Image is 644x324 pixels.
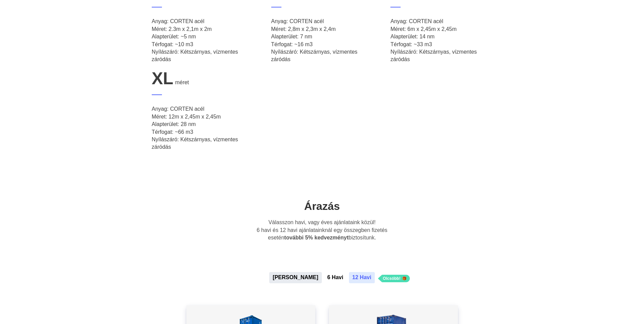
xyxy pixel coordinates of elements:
[271,18,373,63] p: Anyag: CORTEN acél Méret: 2,8m x 2,3m x 2,4m Alapterület: 7 nm Térfogat: ~16 m3 Nyílászáró: Kétsz...
[234,199,410,214] h2: Árazás
[252,219,393,241] p: Válasszon havi, vagy éves ajánlataink közül! 6 havi és 12 havi ajánlatainknál egy összegben fizet...
[284,235,348,240] b: további 5% kedvezményt
[152,105,254,151] p: Anyag: CORTEN acél Méret: 12m x 2,45m x 2,45m Alapterület: 28 nm Térfogat: ~66 m3 Nyílászáró: Két...
[383,276,401,281] span: Olcsóbb!
[324,272,347,283] button: 6 Havi
[269,272,321,283] button: [PERSON_NAME]
[390,18,492,63] p: Anyag: CORTEN acél Méret: 6m x 2,45m x 2,45m Alapterület: 14 nm Térfogat: ~33 m3 Nyílászáró: Kéts...
[152,18,254,63] p: Anyag: CORTEN acél Méret: 2.3m x 2,1m x 2m Alapterület: ~5 nm Térfogat: ~10 m3 Nyílászáró: Kétszá...
[349,272,375,283] button: 12 Havi
[175,79,189,85] span: méret
[152,69,254,89] div: XL
[402,276,406,281] img: Emoji Gift PNG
